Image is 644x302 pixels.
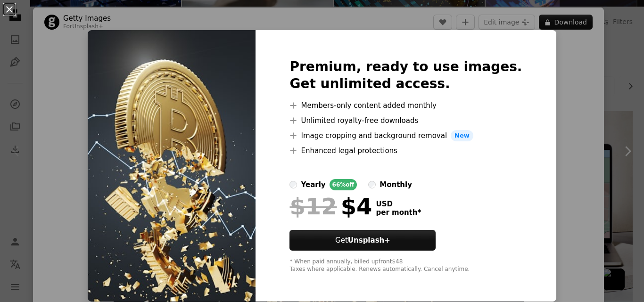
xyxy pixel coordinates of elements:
[368,181,376,188] input: monthly
[289,194,372,219] div: $4
[289,58,522,92] h2: Premium, ready to use images. Get unlimited access.
[289,230,436,251] button: GetUnsplash+
[380,179,412,190] div: monthly
[289,181,297,188] input: yearly66%off
[451,130,473,141] span: New
[289,130,522,141] li: Image cropping and background removal
[289,194,337,219] span: $12
[289,145,522,156] li: Enhanced legal protections
[330,179,357,190] div: 66% off
[289,115,522,126] li: Unlimited royalty-free downloads
[289,258,522,273] div: * When paid annually, billed upfront $48 Taxes where applicable. Renews automatically. Cancel any...
[88,30,256,302] img: premium_photo-1681487464375-7cde580bf4ec
[376,208,421,217] span: per month *
[301,179,325,190] div: yearly
[348,236,390,245] strong: Unsplash+
[289,100,522,111] li: Members-only content added monthly
[376,200,421,208] span: USD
